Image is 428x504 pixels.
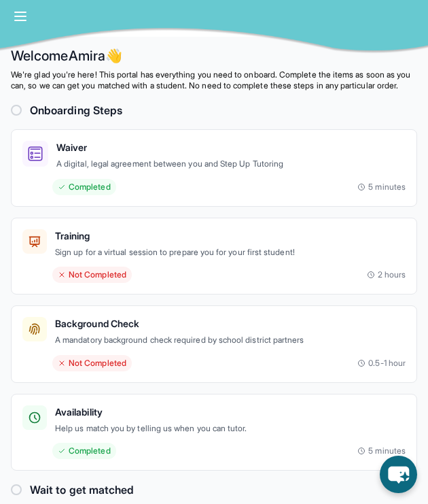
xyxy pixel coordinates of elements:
[55,229,406,243] h3: Training
[11,394,417,471] a: AvailabilityHelp us match you by telling us when you can tutor.Completed5 minutes
[52,443,116,459] div: Completed
[30,102,122,118] h2: Onboarding Steps
[367,269,406,280] div: 2 hours
[11,305,417,383] a: Background CheckA mandatory background check required by school district partnersNot Completed0.5...
[55,246,406,259] p: Sign up for a virtual session to prepare you for your first student!
[56,141,406,154] h3: Waiver
[11,129,417,207] a: WaiverA digital, legal agreement between you and Step Up TutoringCompleted5 minutes
[357,446,406,456] div: 5 minutes
[52,267,132,283] div: Not Completed
[52,179,116,195] div: Completed
[357,182,406,192] div: 5 minutes
[380,456,417,493] button: chat-button
[55,333,406,347] p: A mandatory background check required by school district partners
[55,422,406,435] p: Help us match you by telling us when you can tutor.
[357,358,406,369] div: 0.5-1 hour
[11,69,417,91] p: We're glad you're here! This portal has everything you need to onboard. Complete the items as soo...
[52,355,132,371] div: Not Completed
[30,482,134,498] h2: Wait to get matched
[11,48,417,69] h2: Welcome Amira 👋
[55,405,406,419] h3: Availability
[56,157,406,171] p: A digital, legal agreement between you and Step Up Tutoring
[55,317,406,331] h3: Background Check
[11,218,417,295] a: TrainingSign up for a virtual session to prepare you for your first student!Not Completed2 hours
